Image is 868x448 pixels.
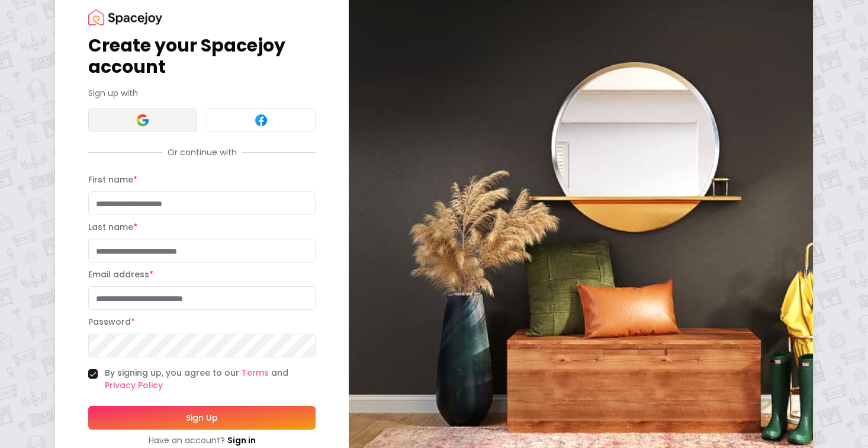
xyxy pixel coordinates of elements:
[88,268,153,280] label: Email address
[105,367,316,392] label: By signing up, you agree to our and
[88,87,316,99] p: Sign up with
[254,113,268,127] img: Facebook signin
[88,406,316,430] button: Sign Up
[88,316,135,328] label: Password
[88,35,316,78] h1: Create your Spacejoy account
[136,113,150,127] img: Google signin
[88,174,137,185] label: First name
[105,379,163,391] a: Privacy Policy
[88,221,137,233] label: Last name
[88,434,316,446] div: Have an account?
[227,434,256,446] a: Sign in
[163,146,242,158] span: Or continue with
[242,367,269,379] a: Terms
[88,9,162,25] img: Spacejoy Logo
